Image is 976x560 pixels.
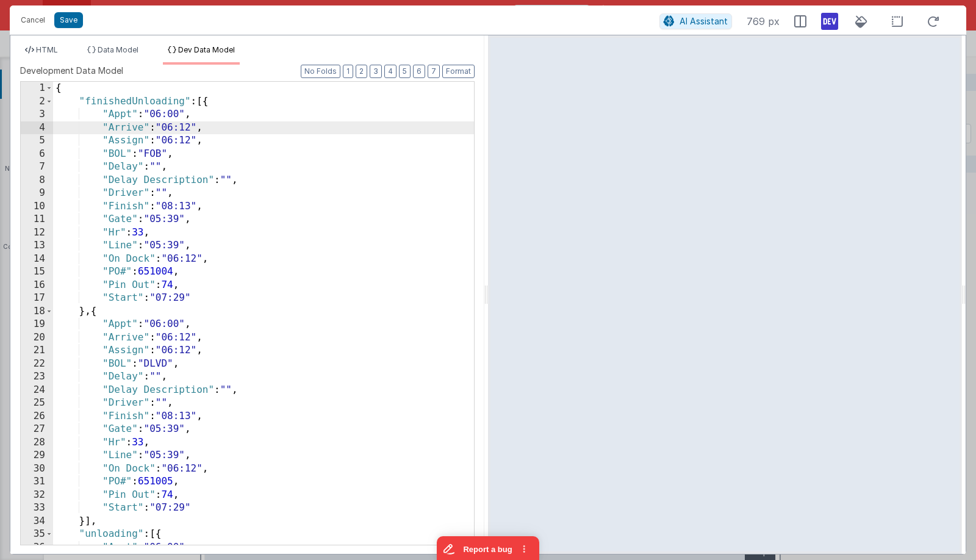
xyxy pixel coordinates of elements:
span: AI Assistant [680,16,728,26]
button: 5 [399,65,411,78]
div: 17 [21,292,53,305]
div: 3 [21,108,53,121]
div: 10 [21,200,53,214]
span: Dev Data Model [178,45,235,54]
div: 33 [21,501,53,515]
span: Data Model [98,45,138,54]
div: 29 [21,449,53,462]
div: 12 [21,226,53,240]
div: 15 [21,265,53,279]
div: 11 [21,213,53,226]
div: 25 [21,397,53,410]
button: 1 [343,65,353,78]
div: 28 [21,436,53,450]
div: 23 [21,370,53,384]
button: 6 [413,65,425,78]
button: 7 [428,65,440,78]
div: 32 [21,489,53,502]
div: 7 [21,160,53,174]
button: 2 [356,65,367,78]
div: 5 [21,134,53,148]
span: Development Data Model [20,65,123,77]
div: 21 [21,344,53,357]
div: 14 [21,253,53,266]
button: 3 [370,65,382,78]
div: 30 [21,462,53,476]
span: HTML [36,45,58,54]
span: 769 px [747,14,780,29]
div: 13 [21,239,53,253]
button: No Folds [301,65,340,78]
div: 4 [21,121,53,135]
div: 22 [21,357,53,371]
div: 6 [21,148,53,161]
button: AI Assistant [659,13,732,29]
div: 9 [21,187,53,200]
div: 19 [21,318,53,331]
div: 27 [21,423,53,436]
button: Cancel [15,12,51,29]
div: 18 [21,305,53,318]
div: 31 [21,475,53,489]
div: 36 [21,541,53,555]
div: 34 [21,515,53,528]
div: 35 [21,528,53,541]
div: 24 [21,384,53,397]
div: 1 [21,82,53,95]
div: 16 [21,279,53,292]
div: 20 [21,331,53,345]
button: 4 [384,65,396,78]
button: Save [54,12,83,28]
div: 2 [21,95,53,109]
button: Format [442,65,475,78]
div: 26 [21,410,53,423]
div: 8 [21,174,53,187]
